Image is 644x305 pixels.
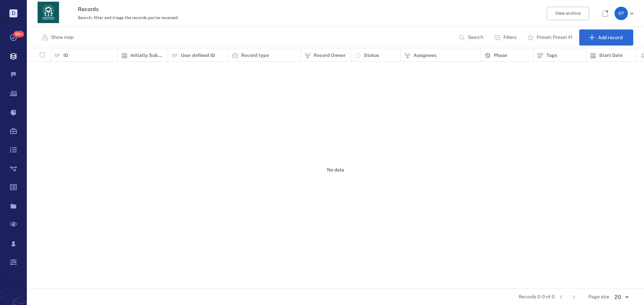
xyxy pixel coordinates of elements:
div: O T [614,7,628,20]
a: Go home [38,2,59,25]
p: Phase [494,52,507,59]
button: View archive [547,7,589,20]
p: Initially Submitted Date [130,52,164,59]
h3: Records [78,5,443,13]
p: User defined ID [181,52,215,59]
p: Search [468,34,483,41]
span: Page size [588,294,609,300]
button: Filters [490,29,522,46]
p: ID [63,52,68,59]
button: Show map [38,29,79,46]
p: Status [364,52,379,59]
button: Add record [579,29,633,46]
p: Preset: Preset #1 [537,34,573,41]
nav: pagination navigation [555,292,580,302]
span: Records 0-0 of 0 [519,294,555,300]
button: Preset: Preset #1 [523,29,578,46]
div: 20 [609,293,633,301]
p: Show map [51,34,73,41]
p: D [9,9,17,17]
p: Start Date [599,52,623,59]
p: Record Owner [314,52,346,59]
button: OT [614,7,636,20]
span: 99+ [13,31,24,37]
img: Georgia Department of Human Services logo [38,2,59,23]
p: Filters [503,34,517,41]
button: Search [454,29,489,46]
p: Record type [241,52,269,59]
span: Search, filter and triage the records you've received. [78,15,178,20]
p: Tags [546,52,557,59]
p: Assignees [414,52,436,59]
